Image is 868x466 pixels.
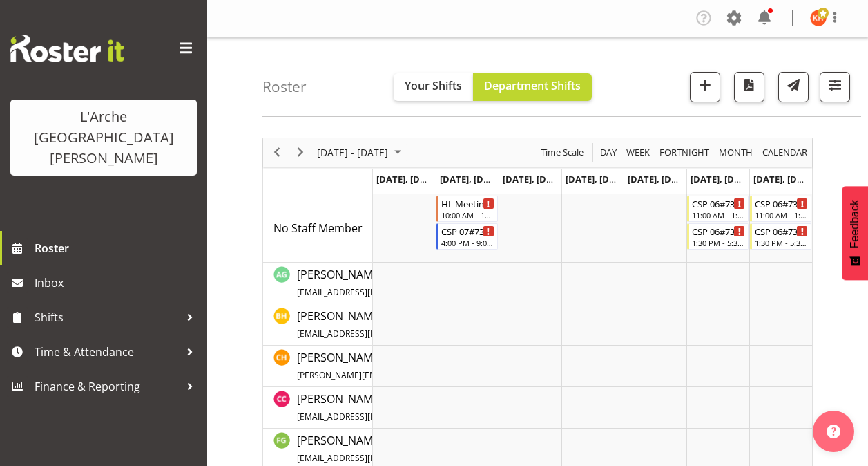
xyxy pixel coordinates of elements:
button: Your Shifts [394,73,473,101]
div: No Staff Member"s event - CSP 06#73 Begin From Sunday, October 19, 2025 at 1:30:00 PM GMT+13:00 E... [750,223,811,250]
button: Time Scale [539,144,586,161]
div: next period [289,138,312,167]
span: Your Shifts [405,78,462,93]
a: [PERSON_NAME][EMAIL_ADDRESS][DOMAIN_NAME] [297,432,494,465]
span: [PERSON_NAME] [297,350,619,382]
span: [PERSON_NAME] [297,308,490,340]
div: previous period [265,138,289,167]
span: Week [625,144,651,161]
button: Fortnight [657,144,712,161]
div: October 13 - 19, 2025 [312,138,409,167]
td: No Staff Member resource [263,194,373,263]
span: Roster [35,238,200,259]
td: Christopher Hill resource [263,346,373,387]
span: Day [599,144,618,161]
img: kathryn-hunt10901.jpg [810,10,827,26]
span: [EMAIL_ADDRESS][DOMAIN_NAME] [297,286,434,298]
div: CSP 06#73 [692,196,745,210]
span: [DATE], [DATE] [376,173,439,185]
button: Send a list of all shifts for the selected filtered period to all rostered employees. [778,72,809,102]
button: Timeline Day [598,144,619,161]
button: Feedback - Show survey [842,186,868,280]
span: [DATE], [DATE] [753,173,816,185]
img: Rosterit website logo [10,35,124,62]
td: Crissandra Cruz resource [263,387,373,429]
h4: Roster [262,79,307,95]
button: Department Shifts [473,73,592,101]
button: Previous [268,144,287,161]
div: CSP 06#73 [755,224,808,238]
span: Inbox [35,272,200,293]
div: L'Arche [GEOGRAPHIC_DATA][PERSON_NAME] [24,106,183,169]
span: [PERSON_NAME] [297,267,490,299]
span: Shifts [35,307,180,328]
span: No Staff Member [273,221,363,236]
a: No Staff Member [273,220,363,236]
a: [PERSON_NAME][EMAIL_ADDRESS][DOMAIN_NAME] [297,391,494,424]
div: No Staff Member"s event - HL Meeting Begin From Tuesday, October 14, 2025 at 10:00:00 AM GMT+13:0... [436,196,498,222]
td: Adrian Garduque resource [263,263,373,304]
span: [DATE], [DATE] [691,173,753,185]
button: Month [760,144,810,161]
div: HL Meeting [441,196,494,210]
span: [DATE], [DATE] [566,173,628,185]
span: Fortnight [658,144,711,161]
button: Download a PDF of the roster according to the set date range. [734,72,764,102]
td: Ben Hammond resource [263,304,373,346]
span: [PERSON_NAME][EMAIL_ADDRESS][DOMAIN_NAME][PERSON_NAME] [297,369,564,381]
a: [PERSON_NAME][EMAIL_ADDRESS][DOMAIN_NAME] [297,308,490,341]
button: Timeline Month [717,144,755,161]
span: Finance & Reporting [35,376,180,397]
div: 4:00 PM - 9:00 PM [441,237,494,248]
button: Next [291,144,310,161]
span: Time Scale [539,144,585,161]
span: [EMAIL_ADDRESS][DOMAIN_NAME] [297,452,434,464]
button: Add a new shift [690,72,720,102]
div: CSP 06#73 [755,196,808,210]
span: Month [717,144,754,161]
div: No Staff Member"s event - CSP 07#73 Begin From Tuesday, October 14, 2025 at 4:00:00 PM GMT+13:00 ... [436,223,498,250]
span: [DATE], [DATE] [628,173,691,185]
div: No Staff Member"s event - CSP 06#73 Begin From Saturday, October 18, 2025 at 11:00:00 AM GMT+13:0... [687,196,749,222]
div: 1:30 PM - 5:30 PM [755,237,808,248]
div: No Staff Member"s event - CSP 06#73 Begin From Saturday, October 18, 2025 at 1:30:00 PM GMT+13:00... [687,223,749,250]
img: help-xxl-2.png [827,425,840,438]
span: calendar [761,144,809,161]
button: October 2025 [315,144,407,161]
span: [PERSON_NAME] [297,391,494,423]
span: [EMAIL_ADDRESS][DOMAIN_NAME] [297,328,434,339]
div: 11:00 AM - 1:00 PM [755,209,808,221]
span: [EMAIL_ADDRESS][DOMAIN_NAME] [297,411,434,422]
span: Time & Attendance [35,342,180,362]
a: [PERSON_NAME][EMAIL_ADDRESS][DOMAIN_NAME] [297,266,490,299]
a: [PERSON_NAME][PERSON_NAME][EMAIL_ADDRESS][DOMAIN_NAME][PERSON_NAME] [297,349,619,382]
div: CSP 07#73 [441,224,494,238]
span: [DATE], [DATE] [440,173,503,185]
span: [DATE] - [DATE] [316,144,389,161]
button: Filter Shifts [820,72,850,102]
span: Department Shifts [484,78,581,93]
button: Timeline Week [624,144,653,161]
span: [PERSON_NAME] [297,433,494,465]
span: [DATE], [DATE] [503,173,566,185]
span: Feedback [849,200,861,248]
div: 1:30 PM - 5:30 PM [692,237,745,248]
div: 11:00 AM - 1:00 PM [692,209,745,221]
div: No Staff Member"s event - CSP 06#73 Begin From Sunday, October 19, 2025 at 11:00:00 AM GMT+13:00 ... [750,196,811,222]
div: 10:00 AM - 12:30 PM [441,209,494,221]
div: CSP 06#73 [692,224,745,238]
